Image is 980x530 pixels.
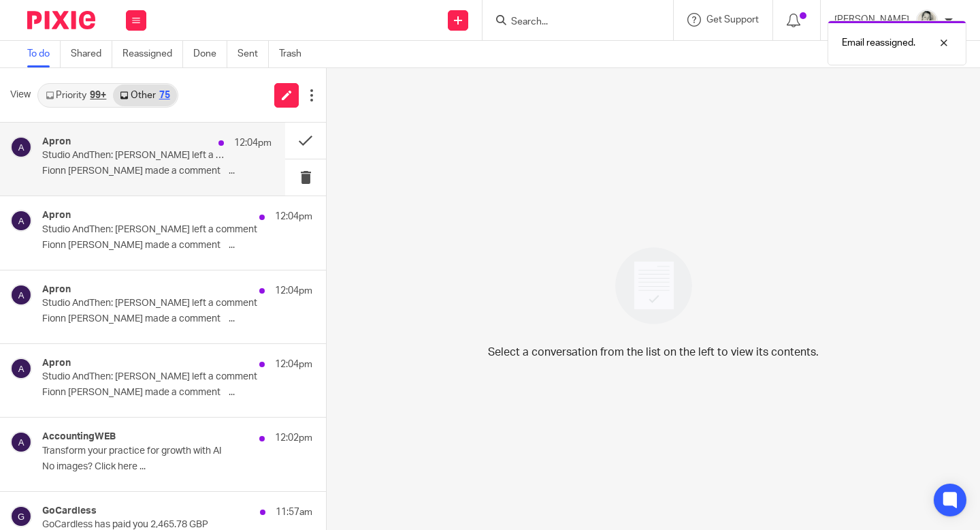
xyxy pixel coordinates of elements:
[42,387,312,399] p: Fionn [PERSON_NAME] made a comment ͏ ‌ ...
[276,505,312,519] p: 11:57am
[42,371,259,383] p: Studio AndThen: [PERSON_NAME] left a comment
[234,136,272,150] p: 12:04pm
[42,461,312,473] p: No images? Click here ...
[606,238,701,333] img: image
[159,91,170,100] div: 75
[916,10,938,31] img: DA590EE6-2184-4DF2-A25D-D99FB904303F_1_201_a.jpeg
[275,210,312,223] p: 12:04pm
[10,284,32,306] img: svg%3E
[42,446,259,457] p: Transform your practice for growth with AI
[27,11,95,29] img: Pixie
[275,431,312,445] p: 12:02pm
[10,210,32,232] img: svg%3E
[42,505,97,517] h4: GoCardless
[10,88,31,102] span: View
[10,358,32,379] img: svg%3E
[238,41,269,67] a: Sent
[42,150,226,161] p: Studio AndThen: [PERSON_NAME] left a comment
[42,358,71,369] h4: Apron
[39,84,113,106] a: Priority99+
[42,166,272,177] p: Fionn [PERSON_NAME] made a comment ͏ ‌ ...
[42,284,71,296] h4: Apron
[71,41,112,67] a: Shared
[10,431,32,453] img: svg%3E
[10,505,32,527] img: svg%3E
[27,41,61,67] a: To do
[279,41,312,67] a: Trash
[193,41,227,67] a: Done
[275,284,312,298] p: 12:04pm
[42,313,312,325] p: Fionn [PERSON_NAME] made a comment ͏ ‌ ...
[42,431,116,443] h4: AccountingWEB
[90,91,106,100] div: 99+
[42,136,71,148] h4: Apron
[42,224,259,236] p: Studio AndThen: [PERSON_NAME] left a comment
[488,344,819,360] p: Select a conversation from the list on the left to view its contents.
[113,84,176,106] a: Other75
[122,41,183,67] a: Reassigned
[42,240,312,251] p: Fionn [PERSON_NAME] made a comment ͏ ‌ ...
[275,358,312,371] p: 12:04pm
[10,136,32,158] img: svg%3E
[42,298,259,309] p: Studio AndThen: [PERSON_NAME] left a comment
[42,210,71,221] h4: Apron
[842,36,915,50] p: Email reassigned.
